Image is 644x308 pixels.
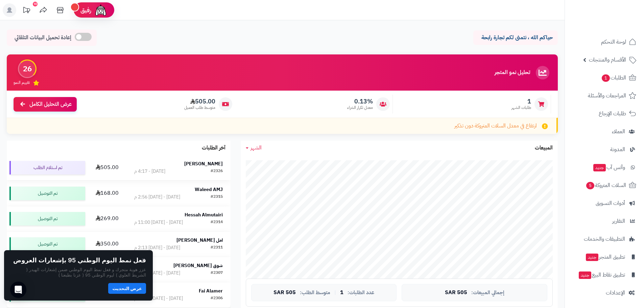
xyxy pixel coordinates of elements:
span: المدونة [610,145,625,154]
a: طلبات الإرجاع [569,105,640,122]
span: تطبيق نقاط البيع [578,270,625,280]
div: #2306 [211,295,223,302]
div: #2314 [211,219,223,226]
p: حياكم الله ، نتمنى لكم تجارة رابحة [478,34,553,42]
a: الشهر [246,144,262,152]
a: السلات المتروكة5 [569,177,640,193]
a: تحديثات المنصة [18,3,35,19]
span: 505 SAR [273,290,296,296]
span: إجمالي المبيعات: [471,290,504,295]
span: رفيق [80,6,91,14]
a: التطبيقات والخدمات [569,231,640,247]
strong: Waleed AMJ [195,186,223,193]
a: تطبيق نقاط البيعجديد [569,267,640,283]
div: [DATE] - [DATE] 1:42 م [134,270,180,277]
span: 505 SAR [445,290,467,296]
div: Open Intercom Messenger [10,282,26,298]
span: عدد الطلبات: [348,290,374,295]
span: طلبات الإرجاع [599,109,626,118]
div: تم استلام الطلب [9,161,85,174]
h3: المبيعات [535,145,553,151]
a: العملاء [569,123,640,140]
span: الأقسام والمنتجات [589,55,626,65]
span: لوحة التحكم [601,37,626,47]
span: تقييم النمو [14,80,30,86]
div: [DATE] - [DATE] 11:00 م [134,219,183,226]
span: 1 [602,74,610,82]
strong: Hessah Almutairi [185,211,223,218]
span: الشهر [251,144,262,152]
span: الطلبات [601,73,626,82]
a: المدونة [569,141,640,158]
span: طلبات الشهر [511,105,531,111]
span: | [334,290,336,295]
span: الإعدادات [606,288,625,298]
div: تم التوصيل [9,212,85,226]
span: السلات المتروكة [586,181,626,190]
span: متوسط طلب العميل [184,105,215,111]
p: عزز هوية متجرك و فعل نمط اليوم الوطني ضمن إشعارات الهيدر ( الشريط العلوي ) ليوم الوطني 95 ( عزنا ... [11,267,146,278]
div: #2307 [211,270,223,277]
span: متوسط الطلب: [300,290,330,295]
td: 168.00 [88,181,126,206]
div: [DATE] - [DATE] 2:56 م [134,194,180,200]
strong: شوق [PERSON_NAME] [173,262,223,269]
strong: [PERSON_NAME] [184,160,223,167]
strong: امل [PERSON_NAME] [176,237,223,244]
a: عرض التحليل الكامل [14,97,77,112]
span: العملاء [612,127,625,136]
a: الطلبات1 [569,70,640,86]
span: التطبيقات والخدمات [584,234,625,244]
a: أدوات التسويق [569,195,640,211]
img: ai-face.png [94,3,108,17]
span: جديد [593,164,606,171]
div: [DATE] - [DATE] 12:37 م [134,295,183,302]
div: تم التوصيل [9,237,85,251]
div: #2311 [211,244,223,251]
span: 0.13% [347,98,373,105]
button: عرض التحديث [108,283,146,294]
span: التقارير [612,216,625,226]
span: 1 [340,290,343,296]
a: التقارير [569,213,640,229]
div: [DATE] - 4:17 م [134,168,165,175]
h3: تحليل نمو المتجر [495,70,530,76]
a: تطبيق المتجرجديد [569,249,640,265]
a: وآتس آبجديد [569,159,640,175]
span: عرض التحليل الكامل [29,100,72,108]
span: جديد [579,271,591,279]
div: #2326 [211,168,223,175]
span: جديد [586,254,598,261]
a: الإعدادات [569,285,640,301]
td: 505.00 [88,155,126,180]
span: المراجعات والأسئلة [588,91,626,100]
strong: Fai Alamer [199,287,223,294]
h3: آخر الطلبات [202,145,225,151]
span: 5 [586,182,594,189]
div: تم التوصيل [9,187,85,200]
span: أدوات التسويق [596,198,625,208]
span: معدل تكرار الشراء [347,105,373,111]
span: 1 [511,98,531,105]
span: ارتفاع في معدل السلات المتروكة دون تذكير [454,122,537,130]
a: لوحة التحكم [569,34,640,50]
span: تطبيق المتجر [585,252,625,262]
h2: فعل نمط اليوم الوطني 95 بإشعارات العروض [13,257,146,264]
td: 269.00 [88,206,126,231]
div: 10 [33,2,38,6]
div: #2315 [211,194,223,200]
img: logo-2.png [598,18,638,32]
div: [DATE] - [DATE] 2:13 م [134,244,180,251]
td: 350.00 [88,232,126,257]
span: إعادة تحميل البيانات التلقائي [15,34,71,42]
span: 505.00 [184,98,215,105]
span: وآتس آب [593,163,625,172]
a: المراجعات والأسئلة [569,88,640,104]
